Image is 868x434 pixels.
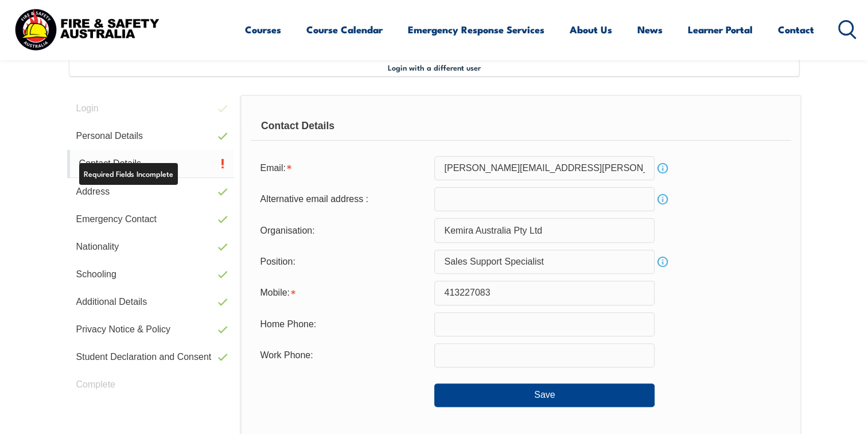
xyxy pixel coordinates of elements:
[408,14,544,45] a: Emergency Response Services
[637,14,663,45] a: News
[434,383,655,406] button: Save
[251,282,434,304] div: Mobile is required.
[251,313,434,335] div: Home Phone:
[434,281,655,305] input: Mobile numbers must be numeric, 10 characters and contain no spaces.
[655,254,671,270] a: Info
[251,157,434,179] div: Email is required.
[251,188,434,210] div: Alternative email address :
[251,344,434,366] div: Work Phone:
[245,14,281,45] a: Courses
[67,261,235,288] a: Schooling
[688,14,753,45] a: Learner Portal
[67,343,235,371] a: Student Declaration and Consent
[778,14,814,45] a: Contact
[434,343,655,367] input: Phone numbers must be numeric, 10 characters and contain no spaces.
[251,112,791,141] div: Contact Details
[251,219,434,241] div: Organisation:
[655,160,671,176] a: Info
[570,14,612,45] a: About Us
[67,233,235,261] a: Nationality
[67,122,235,150] a: Personal Details
[434,312,655,336] input: Phone numbers must be numeric, 10 characters and contain no spaces.
[67,316,235,343] a: Privacy Notice & Policy
[67,150,235,178] a: Contact Details
[67,178,235,206] a: Address
[306,14,383,45] a: Course Calendar
[251,251,434,273] div: Position:
[655,191,671,207] a: Info
[67,206,235,233] a: Emergency Contact
[67,288,235,316] a: Additional Details
[388,63,481,72] span: Login with a different user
